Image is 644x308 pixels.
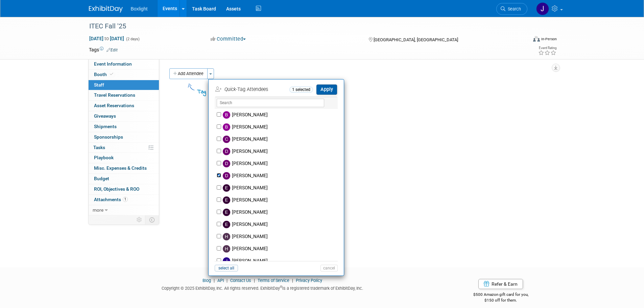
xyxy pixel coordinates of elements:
span: to [103,36,110,41]
a: ROI, Objectives & ROO [89,184,159,194]
span: Tasks [93,145,105,150]
label: [PERSON_NAME] [221,133,340,145]
img: B.jpg [223,123,230,131]
a: Staff [89,80,159,90]
a: Budget [89,174,159,184]
a: Terms of Service [258,278,289,283]
button: Apply [316,85,337,94]
span: Boxlight [131,6,148,11]
div: ITEC Fall '25 [87,20,517,32]
div: $150 off for them. [446,298,555,303]
a: Booth [89,70,159,80]
img: H.jpg [223,245,230,253]
label: [PERSON_NAME] [221,243,340,255]
i: Quick [224,87,236,92]
span: 1 [123,197,128,202]
a: Refer & Earn [478,279,523,289]
label: [PERSON_NAME] [221,231,340,243]
span: Giveaways [94,113,116,119]
img: B.jpg [223,111,230,119]
a: Edit [106,48,118,52]
a: Event Information [89,59,159,69]
img: D.jpg [223,172,230,180]
a: Sponsorships [89,132,159,142]
img: ExhibitDay [89,6,123,13]
a: Tasks [89,143,159,153]
img: D.jpg [223,148,230,155]
a: Search [496,3,527,15]
td: Tags [89,46,118,53]
span: Asset Reservations [94,103,134,108]
img: E.jpg [223,184,230,192]
span: ROI, Objectives & ROO [94,186,139,192]
span: [GEOGRAPHIC_DATA], [GEOGRAPHIC_DATA] [374,37,458,42]
label: [PERSON_NAME] [221,170,340,182]
span: Staff [94,82,104,88]
span: Booth [94,72,115,77]
button: Add Attendee [169,68,208,79]
a: Misc. Expenses & Credits [89,163,159,173]
a: Travel Reservations [89,90,159,100]
a: Giveaways [89,111,159,121]
label: [PERSON_NAME] [221,255,340,267]
a: Shipments [89,122,159,132]
a: Privacy Policy [296,278,322,283]
span: Attachments [94,197,128,202]
span: (2 days) [125,37,140,41]
a: Contact Us [230,278,251,283]
span: Search [505,6,521,11]
span: | [290,278,295,283]
img: D.jpg [223,160,230,167]
label: [PERSON_NAME] [221,182,340,194]
div: Event Rating [538,46,556,50]
button: Committed [208,35,248,43]
img: Format-Inperson.png [533,36,540,42]
label: [PERSON_NAME] [221,218,340,231]
td: -Tag Attendees [215,84,288,95]
label: [PERSON_NAME] [221,158,340,170]
img: H.jpg [223,233,230,240]
label: [PERSON_NAME] [221,194,340,206]
span: more [93,207,103,213]
img: J.jpg [223,257,230,265]
span: Shipments [94,124,117,129]
a: more [89,205,159,215]
span: | [225,278,229,283]
span: Event Information [94,61,132,67]
span: | [212,278,216,283]
div: Tag People [197,87,318,96]
img: E.jpg [223,221,230,228]
a: Asset Reservations [89,101,159,111]
span: 1 selected [289,87,313,93]
span: Budget [94,176,109,181]
td: Personalize Event Tab Strip [134,215,145,224]
a: API [217,278,224,283]
label: [PERSON_NAME] [221,206,340,218]
button: cancel [320,265,338,271]
i: Booth reservation complete [110,72,113,76]
label: [PERSON_NAME] [221,109,340,121]
span: Sponsorships [94,134,123,140]
img: E.jpg [223,209,230,216]
span: [DATE] [DATE] [89,35,124,42]
div: Copyright © 2025 ExhibitDay, Inc. All rights reserved. ExhibitDay is a registered trademark of Ex... [89,284,436,291]
div: In-Person [541,37,557,42]
label: [PERSON_NAME] [221,145,340,158]
div: $500 Amazon gift card for you, [446,287,555,303]
img: C.jpg [223,136,230,143]
td: Toggle Event Tabs [145,215,159,224]
a: Attachments1 [89,195,159,205]
span: Misc. Expenses & Credits [94,165,147,171]
div: Event Format [487,35,557,45]
img: E.jpg [223,196,230,204]
button: select all [215,265,238,271]
a: Blog [202,278,211,283]
span: | [252,278,257,283]
sup: ® [280,285,282,289]
span: Travel Reservations [94,92,135,98]
span: Playbook [94,155,114,160]
img: Jean Knight [536,2,549,15]
input: Search [217,99,324,107]
a: Playbook [89,153,159,163]
label: [PERSON_NAME] [221,121,340,133]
